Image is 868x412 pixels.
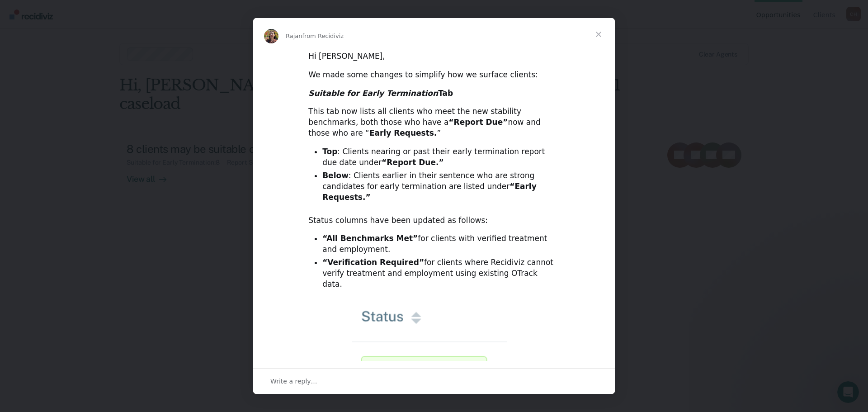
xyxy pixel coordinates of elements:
[322,257,560,290] li: for clients where Recidiviz cannot verify treatment and employment using existing OTrack data.
[322,147,337,156] b: Top
[308,215,560,226] div: Status columns have been updated as follows:
[308,89,438,98] i: Suitable for Early Termination
[308,70,560,81] div: We made some changes to simplify how we surface clients:
[308,89,453,98] b: Tab
[308,51,560,62] div: Hi [PERSON_NAME],
[322,182,537,202] b: “Early Requests.”
[308,106,560,138] div: This tab now lists all clients who meet the new stability benchmarks, both those who have a now a...
[322,147,560,168] li: : Clients nearing or past their early termination report due date under
[322,171,349,180] b: Below
[322,170,560,203] li: : Clients earlier in their sentence who are strong candidates for early termination are listed under
[322,233,560,255] li: for clients with verified treatment and employment.
[270,375,317,387] span: Write a reply…
[448,118,508,127] b: “Report Due”
[322,234,418,243] b: “All Benchmarks Met”
[286,33,302,39] span: Rajan
[582,18,615,51] span: Close
[264,29,278,43] img: Profile image for Rajan
[322,258,424,267] b: “Verification Required”
[253,368,615,394] div: Open conversation and reply
[382,158,443,167] b: “Report Due.”
[369,128,437,137] b: Early Requests.
[302,33,344,39] span: from Recidiviz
